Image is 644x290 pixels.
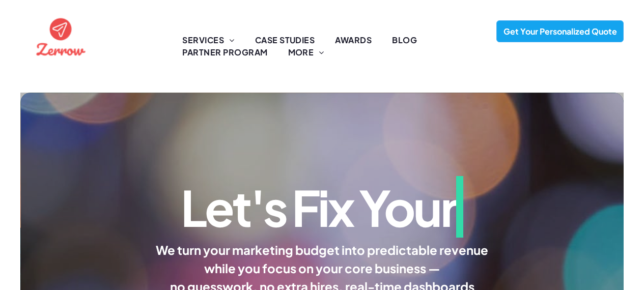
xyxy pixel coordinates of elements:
a: MORE [278,46,334,59]
span: We turn your marketing budget into predictable revenue [156,242,488,257]
a: Web Design | Grow Your Brand with Professional Website Design [34,10,88,22]
span: Get Your Personalized Quote [500,21,621,42]
img: the logo for zernow is a red circle with an airplane in it ., SEO agency, website designer for no... [34,9,88,64]
a: PARTNER PROGRAM [172,46,277,59]
a: SERVICES [172,34,244,46]
a: BLOG [382,34,427,46]
a: Get Your Personalized Quote [496,20,624,42]
span: while you focus on your core business — [204,260,440,276]
h1: Let's Fix Your [29,176,615,238]
a: AWARDS [325,34,382,46]
a: CASE STUDIES [245,34,325,46]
